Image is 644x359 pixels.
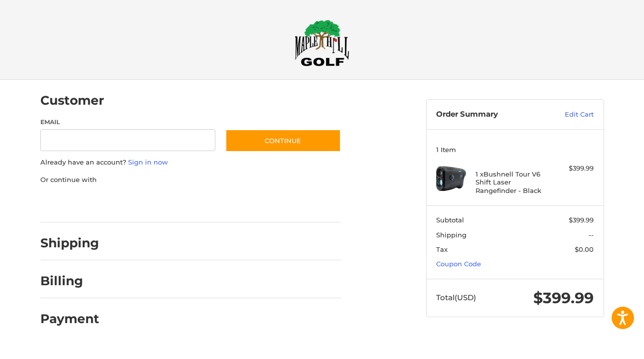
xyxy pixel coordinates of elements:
h2: Shipping [40,235,99,251]
img: Maple Hill Golf [295,19,349,66]
span: -- [589,231,594,239]
span: $0.00 [575,245,594,253]
iframe: PayPal-paypal [37,194,112,212]
label: Email [40,118,216,127]
span: Total (USD) [436,293,476,302]
a: Sign in now [128,158,168,166]
h4: 1 x Bushnell Tour V6 Shift Laser Rangefinder - Black [476,170,552,194]
a: Edit Cart [543,110,594,120]
div: $399.99 [554,164,594,174]
iframe: PayPal-paylater [122,194,196,212]
h2: Payment [40,311,99,327]
p: Already have an account? [40,158,341,168]
span: Subtotal [436,216,464,224]
span: $399.99 [569,216,594,224]
span: Shipping [436,231,467,239]
h3: Order Summary [436,110,543,120]
button: Continue [225,129,341,152]
a: Coupon Code [436,260,481,268]
h2: Customer [40,93,104,108]
p: Or continue with [40,175,341,185]
span: $399.99 [533,289,594,307]
iframe: PayPal-venmo [206,194,281,212]
h2: Billing [40,273,99,289]
span: Tax [436,245,448,253]
h3: 1 Item [436,146,594,154]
